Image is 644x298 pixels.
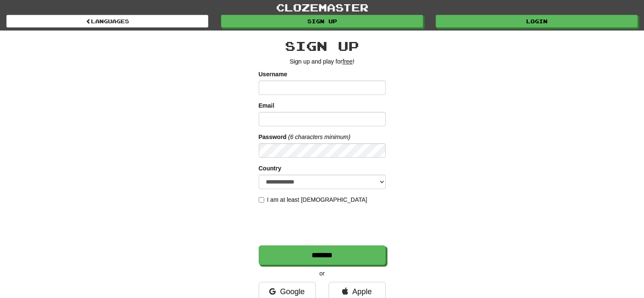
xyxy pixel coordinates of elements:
em: (6 characters minimum) [288,134,351,140]
input: I am at least [DEMOGRAPHIC_DATA] [259,197,264,203]
label: Username [259,70,287,78]
label: Email [259,101,274,110]
a: Login [436,15,638,28]
p: Sign up and play for ! [259,57,386,66]
iframe: reCAPTCHA [259,208,387,241]
a: Sign up [221,15,423,28]
u: free [343,58,353,65]
label: Password [259,133,287,141]
label: I am at least [DEMOGRAPHIC_DATA] [259,195,368,204]
h2: Sign up [259,39,386,53]
a: Languages [6,15,208,28]
label: Country [259,164,282,173]
p: or [259,269,386,278]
